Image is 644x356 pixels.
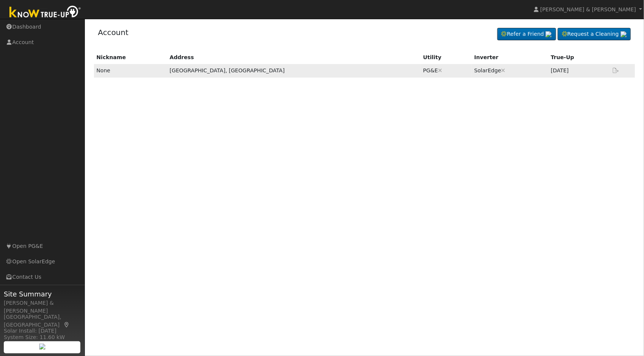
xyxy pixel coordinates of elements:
div: Nickname [97,53,164,61]
div: System Size: 11.60 kW [4,333,81,341]
a: Refer a Friend [497,28,556,41]
span: [PERSON_NAME] & [PERSON_NAME] [540,6,636,12]
a: Request a Cleaning [558,28,631,41]
img: Know True-Up [6,4,85,21]
a: Disconnect [438,67,442,73]
img: retrieve [621,31,627,37]
td: SolarEdge [472,64,548,77]
td: [GEOGRAPHIC_DATA], [GEOGRAPHIC_DATA] [167,64,421,77]
img: retrieve [39,344,45,350]
a: Account [98,28,129,37]
a: Export Interval Data [611,67,620,73]
img: retrieve [546,31,552,37]
div: Address [170,53,418,61]
td: [DATE] [548,64,609,77]
a: Disconnect [501,67,505,73]
td: None [94,64,167,77]
div: Solar Install: [DATE] [4,327,81,335]
div: Utility [423,53,469,61]
div: [GEOGRAPHIC_DATA], [GEOGRAPHIC_DATA] [4,313,81,329]
div: [PERSON_NAME] & [PERSON_NAME] [4,299,81,315]
div: True-Up [551,53,606,61]
a: Map [63,322,70,328]
span: Site Summary [4,289,81,299]
td: PG&E [420,64,472,77]
div: Inverter [474,53,546,61]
